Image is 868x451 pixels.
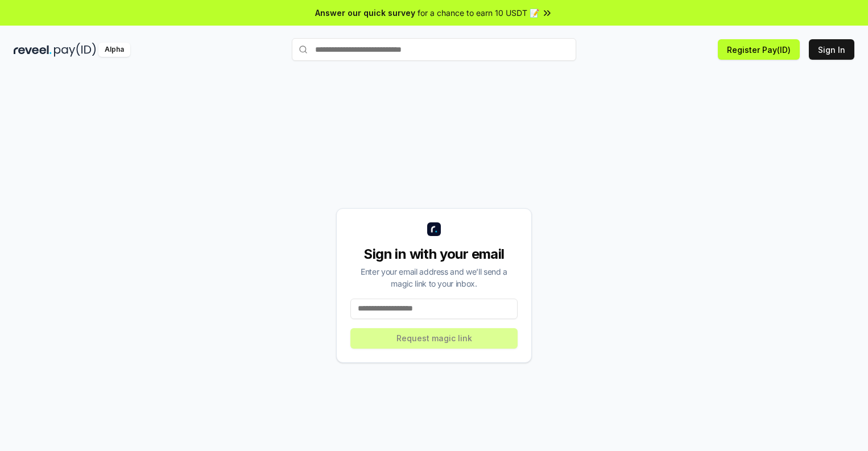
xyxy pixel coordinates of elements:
img: reveel_dark [14,43,52,57]
img: logo_small [427,222,441,236]
button: Register Pay(ID) [718,39,800,60]
img: pay_id [54,43,96,57]
div: Enter your email address and we’ll send a magic link to your inbox. [350,266,518,289]
div: Alpha [98,43,130,57]
span: Answer our quick survey [315,7,415,19]
div: Sign in with your email [350,245,518,263]
button: Sign In [809,39,854,60]
span: for a chance to earn 10 USDT 📝 [418,7,539,19]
